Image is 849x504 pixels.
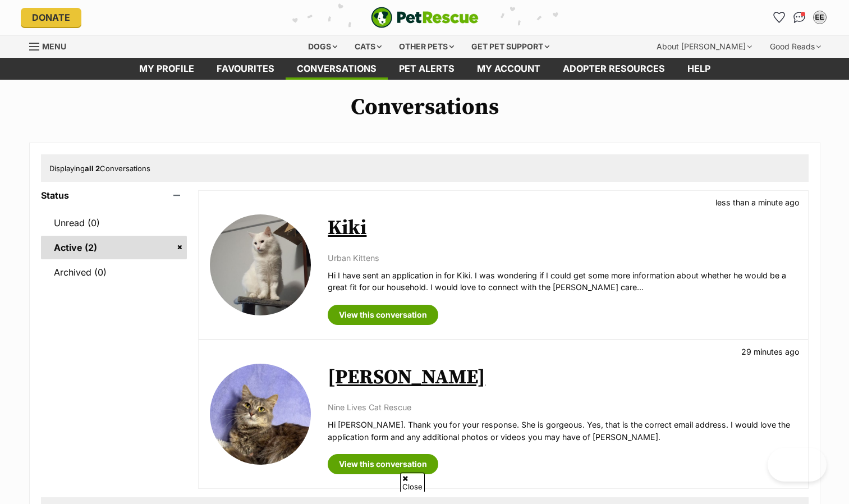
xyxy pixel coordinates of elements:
div: About [PERSON_NAME] [649,35,760,58]
div: Dogs [300,35,345,58]
a: Active (2) [41,236,187,259]
div: Cats [347,35,389,58]
a: View this conversation [328,305,438,325]
a: Adopter resources [552,58,676,80]
button: My account [811,8,829,26]
div: Other pets [391,35,462,58]
div: Get pet support [463,35,557,58]
p: Hi [PERSON_NAME]. Thank you for your response. She is gorgeous. Yes, that is the correct email ad... [328,419,796,443]
a: Pet alerts [388,58,466,80]
a: Archived (0) [41,260,187,284]
a: Favourites [205,58,286,80]
img: Kiki [210,214,311,315]
p: Urban Kittens [328,252,796,264]
a: My account [466,58,552,80]
a: Favourites [770,8,788,26]
span: Close [400,473,425,492]
a: Help [676,58,722,80]
a: Conversations [791,8,809,26]
img: Ivana [210,364,311,465]
iframe: Help Scout Beacon - Open [768,448,827,482]
a: [PERSON_NAME] [328,365,485,390]
a: Donate [21,8,81,27]
header: Status [41,190,187,200]
span: Menu [42,42,66,51]
p: less than a minute ago [715,196,800,208]
a: Menu [29,35,74,56]
a: View this conversation [328,454,438,474]
p: Hi I have sent an application in for Kiki. I was wondering if I could get some more information a... [328,269,796,294]
span: Displaying Conversations [49,164,150,173]
a: PetRescue [371,7,479,28]
a: Kiki [328,216,366,241]
img: logo-e224e6f780fb5917bec1dbf3a21bbac754714ae5b6737aabdf751b685950b380.svg [371,7,479,28]
div: Good Reads [762,35,829,58]
p: 29 minutes ago [741,346,800,358]
strong: all 2 [85,164,100,173]
div: EE [814,12,825,23]
a: My profile [128,58,205,80]
a: conversations [286,58,388,80]
p: Nine Lives Cat Rescue [328,401,796,413]
ul: Account quick links [770,8,829,26]
a: Unread (0) [41,211,187,235]
img: chat-41dd97257d64d25036548639549fe6c8038ab92f7586957e7f3b1b290dea8141.svg [793,12,805,23]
